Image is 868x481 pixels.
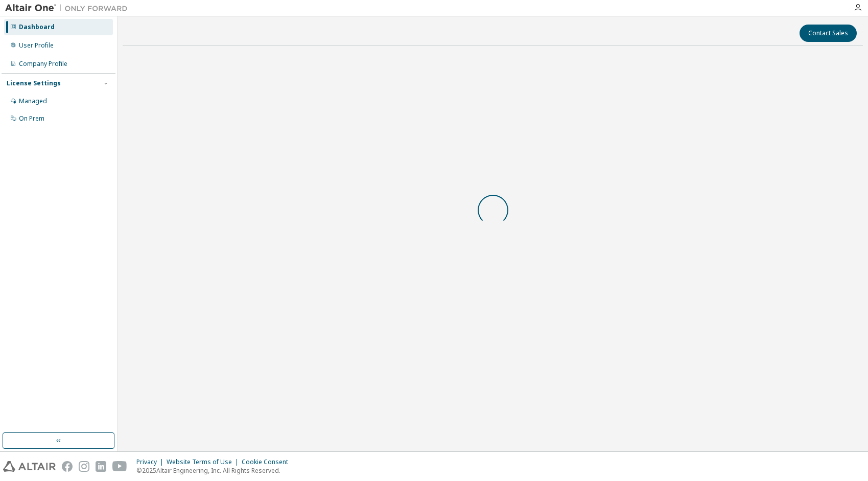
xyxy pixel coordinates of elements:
[7,79,61,87] div: License Settings
[19,97,47,105] div: Managed
[19,41,54,50] div: User Profile
[167,458,242,466] div: Website Terms of Use
[136,458,167,466] div: Privacy
[19,114,44,123] div: On Prem
[96,461,106,472] img: linkedin.svg
[112,461,127,472] img: youtube.svg
[800,25,857,42] button: Contact Sales
[79,461,89,472] img: instagram.svg
[242,458,294,466] div: Cookie Consent
[3,461,56,472] img: altair_logo.svg
[19,60,67,68] div: Company Profile
[19,23,55,31] div: Dashboard
[5,3,133,13] img: Altair One
[136,466,294,475] p: © 2025 Altair Engineering, Inc. All Rights Reserved.
[62,461,73,472] img: facebook.svg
